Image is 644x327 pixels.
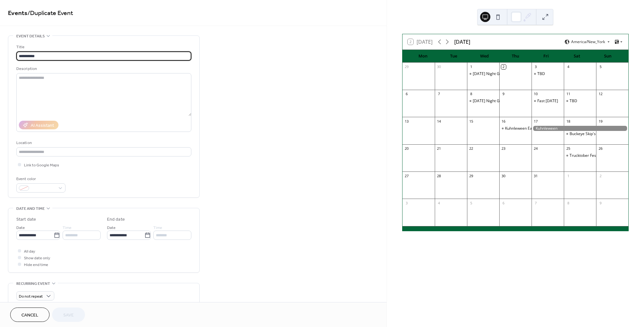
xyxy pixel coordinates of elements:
div: Fri [531,50,562,63]
div: 30 [437,65,441,69]
div: Tue [438,50,469,63]
div: 31 [533,173,538,178]
span: Date and time [16,205,45,212]
span: America/New_York [571,40,605,44]
div: 6 [404,92,409,96]
div: TBD [532,71,564,77]
div: 7 [437,92,441,96]
span: Do not repeat [19,293,43,300]
span: Time [63,224,72,231]
span: Cancel [21,312,38,319]
div: Event color [16,176,64,182]
div: 18 [566,119,571,124]
div: 9 [598,201,603,205]
div: Wed [469,50,500,63]
div: 19 [598,119,603,124]
div: 5 [598,65,603,69]
div: 3 [404,201,409,205]
div: Buckeye Skip's / Awards [564,131,596,137]
div: Kuhnleween [532,126,628,131]
div: Mon [408,50,438,63]
div: Wednesday Night Grudge Racing [467,98,499,104]
div: 26 [598,146,603,151]
div: Location [16,140,190,146]
div: 15 [469,119,474,124]
button: Cancel [10,308,50,322]
div: Fast Friday [532,98,564,104]
div: 9 [501,92,506,96]
div: 1 [566,173,571,178]
span: Event details [16,33,45,40]
div: Buckeye Skip's / Awards [570,131,612,137]
div: 3 [533,65,538,69]
div: 23 [501,146,506,151]
div: 8 [566,201,571,205]
div: 2 [501,65,506,69]
div: 14 [437,119,441,124]
div: 11 [566,92,571,96]
div: 13 [404,119,409,124]
div: 20 [404,146,409,151]
div: 16 [501,119,506,124]
div: 24 [533,146,538,151]
div: TBD [564,98,596,104]
span: Date [107,224,116,231]
div: [DATE] Night Grudge Racing [473,98,523,104]
div: [DATE] Night Grudge Racing [473,71,523,77]
span: Link to Google Maps [24,162,59,169]
div: 4 [566,65,571,69]
span: Date [16,224,25,231]
div: Kuhnleween Early Pit Parking [499,126,532,131]
div: Description [16,65,190,72]
div: 25 [566,146,571,151]
span: Show date only [24,255,50,262]
div: Title [16,44,190,50]
div: Trucktober Fest - Uphill Pickup Truck Racing Presented by PERMCO [564,153,596,158]
div: TBD [537,71,545,77]
div: Sun [593,50,623,63]
div: 8 [469,92,474,96]
div: Kuhnleween Early Pit Parking [505,126,556,131]
div: TBD [570,98,577,104]
div: 10 [533,92,538,96]
div: [DATE] [454,38,470,46]
span: / Duplicate Event [27,7,73,19]
div: Sat [562,50,592,63]
div: 22 [469,146,474,151]
div: 27 [404,173,409,178]
div: Thu [500,50,531,63]
a: Events [8,7,27,19]
div: 21 [437,146,441,151]
div: Wednesday Night Grudge Racing [467,71,499,77]
div: 2 [598,173,603,178]
div: 6 [501,201,506,205]
div: 17 [533,119,538,124]
div: 5 [469,201,474,205]
span: Hide end time [24,262,48,268]
span: Recurring event [16,280,50,287]
div: 28 [437,173,441,178]
div: 29 [469,173,474,178]
div: 30 [501,173,506,178]
div: 1 [469,65,474,69]
div: End date [107,216,125,223]
span: Time [153,224,162,231]
div: 29 [404,65,409,69]
div: 4 [437,201,441,205]
div: Start date [16,216,36,223]
span: All day [24,248,35,255]
div: Fast [DATE] [537,98,558,104]
div: 12 [598,92,603,96]
div: 7 [533,201,538,205]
